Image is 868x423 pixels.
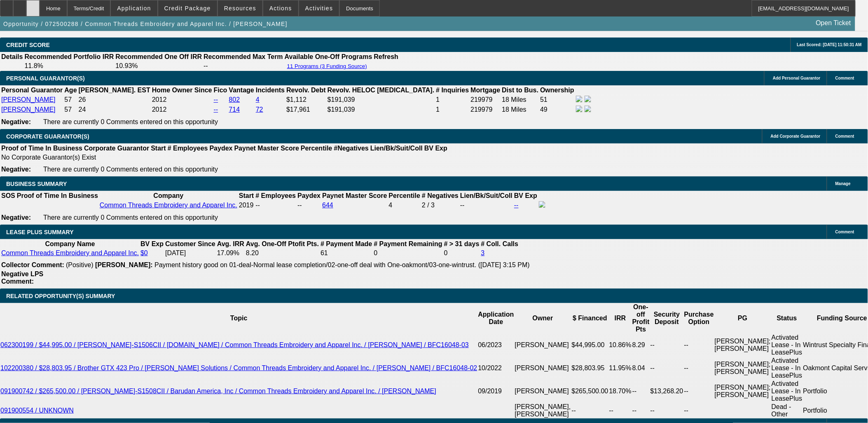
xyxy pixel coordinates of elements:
button: Credit Package [158,0,217,16]
img: facebook-icon.png [576,96,583,102]
b: [PERSON_NAME]. EST [79,87,150,94]
b: # Payment Made [321,240,372,247]
b: Paydex [210,145,233,152]
a: [PERSON_NAME] [1,106,56,113]
td: 06/2023 [478,334,515,357]
td: $265,500.00 [571,380,609,403]
td: 219979 [470,95,501,104]
span: (Positive) [66,261,94,268]
b: Dist to Bus. [502,87,539,94]
a: -- [214,96,218,103]
span: Manage [835,181,851,186]
td: 18 Miles [502,105,539,114]
span: CREDIT SCORE [6,42,50,48]
span: BUSINESS SUMMARY [6,181,67,187]
a: 4 [256,96,260,103]
a: 062300199 / $44,995.00 / [PERSON_NAME]-S1506CII / [DOMAIN_NAME] / Common Threads Embroidery and A... [0,341,469,348]
b: Start [151,145,166,152]
td: 17.09% [217,249,245,257]
th: Proof of Time In Business [16,192,98,200]
b: BV Exp [514,192,537,199]
b: Negative: [1,214,31,221]
td: -- [650,334,684,357]
span: RELATED OPPORTUNITY(S) SUMMARY [6,293,115,299]
b: # Coll. Calls [481,240,519,247]
td: [PERSON_NAME] [515,380,571,403]
td: 8.29 [632,334,650,357]
span: 2012 [152,96,167,103]
b: Corporate Guarantor [84,145,149,152]
b: Home Owner Since [152,87,212,94]
td: $17,961 [286,105,326,114]
a: 091900742 / $265,500.00 / [PERSON_NAME]-S1508CII / Barudan America, Inc / Common Threads Embroide... [0,388,436,395]
span: Payment history good on 01-deal-Normal lease completion/02-one-off deal with One-oakmont/03-one-w... [154,261,530,268]
img: facebook-icon.png [539,201,545,208]
b: Customer Since [165,240,215,247]
b: Avg. IRR [217,240,244,247]
span: There are currently 0 Comments entered on this opportunity [43,118,218,125]
a: [PERSON_NAME] [1,96,56,103]
span: Resources [224,5,256,12]
span: Comment [835,134,854,139]
th: Available One-Off Programs [284,53,373,61]
th: SOS [1,192,16,200]
b: # Payment Remaining [374,240,442,247]
td: [PERSON_NAME] [515,357,571,380]
td: 18 Miles [502,95,539,104]
b: BV Exp [424,145,447,152]
span: 2012 [152,106,167,113]
td: 1 [435,105,469,114]
td: -- [684,334,714,357]
span: LEASE PLUS SUMMARY [6,229,74,235]
div: 4 [389,202,420,209]
b: Lien/Bk/Suit/Coll [370,145,423,152]
span: Comment [835,76,854,80]
a: -- [214,106,218,113]
td: 09/2019 [478,380,515,403]
th: One-off Profit Pts [632,303,650,334]
td: $44,995.00 [571,334,609,357]
span: There are currently 0 Comments entered on this opportunity [43,214,218,221]
span: Actions [269,5,292,12]
th: Recommended Portfolio IRR [24,53,114,61]
b: [PERSON_NAME]: [95,261,153,268]
a: 802 [229,96,240,103]
th: Security Deposit [650,303,684,334]
th: Refresh [374,53,399,61]
td: $28,803.95 [571,357,609,380]
td: -- [684,403,714,418]
b: #Negatives [334,145,369,152]
td: -- [684,357,714,380]
b: BV Exp [140,240,164,247]
b: Collector Comment: [1,261,64,268]
b: # Inquiries [436,87,469,94]
a: Common Threads Embroidery and Apparel Inc. [100,202,237,209]
td: 24 [78,105,151,114]
a: $0 [140,249,148,256]
b: # > 31 days [444,240,480,247]
td: 10.86% [609,334,632,357]
th: Recommended One Off IRR [115,53,202,61]
td: $191,039 [327,105,435,114]
td: 11.95% [609,357,632,380]
b: Personal Guarantor [1,87,63,94]
span: CORPORATE GUARANTOR(S) [6,133,89,140]
td: -- [460,201,513,210]
th: Recommended Max Term [203,53,283,61]
span: Comment [835,230,854,234]
a: -- [514,202,519,209]
b: Paydex [297,192,321,199]
img: linkedin-icon.png [585,106,591,112]
td: 10/2022 [478,357,515,380]
td: Dead - Other [771,403,803,418]
th: Owner [515,303,571,334]
td: -- [609,403,632,418]
span: Last Scored: [DATE] 11:50:31 AM [797,42,862,47]
td: -- [650,403,684,418]
img: facebook-icon.png [576,106,583,112]
td: [PERSON_NAME]; [PERSON_NAME] [714,380,771,403]
td: 8.04 [632,357,650,380]
th: Purchase Option [684,303,714,334]
td: 1 [435,95,469,104]
a: 644 [322,202,333,209]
